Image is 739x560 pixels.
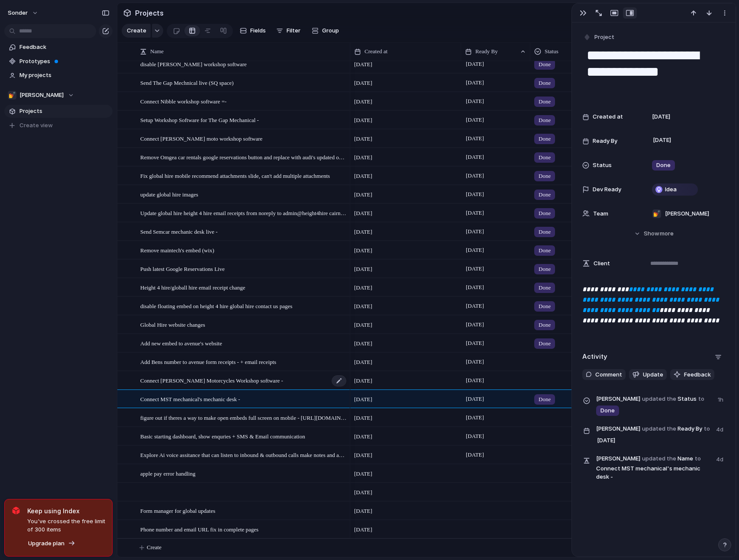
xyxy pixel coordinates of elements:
span: [DATE] [354,172,372,180]
span: [PERSON_NAME] [665,209,709,218]
span: [DATE] [354,97,372,106]
span: [DATE] [354,470,372,478]
span: Name Connect MST mechanical's mechanic desk - [596,454,711,481]
span: Connect MST mechanical's mechanic desk - [140,394,240,404]
span: [DATE] [464,450,486,460]
span: [DATE] [354,228,372,236]
span: disable floating embed on height 4 hire global hire contact us pages [140,301,292,311]
span: [DATE] [354,377,372,385]
span: [DATE] [464,301,486,311]
span: Done [539,60,551,69]
span: Idea [665,185,677,194]
button: Group [307,24,343,38]
span: Done [656,161,671,170]
span: to [695,454,701,463]
span: Connect [PERSON_NAME] moto workshop software [140,133,262,143]
span: [DATE] [354,321,372,329]
span: [DATE] [354,432,372,441]
span: [DATE] [354,507,372,515]
span: Done [539,302,551,311]
span: Remove Omgea car rentals google reservations button and replace with audi's updated one in sheets [140,152,347,162]
span: You've crossed the free limit of 300 items [27,517,105,534]
span: [DATE] [464,319,486,330]
span: Done [600,406,615,415]
span: to [698,395,704,403]
span: [PERSON_NAME] [596,395,640,403]
span: Done [539,153,551,162]
button: Showmore [582,226,725,241]
span: Feedback [684,370,711,379]
span: Remove maintech's embed (wix) [140,245,214,255]
span: Add Bens number to avenue form receipts - + email receipts [140,357,276,367]
button: Create view [4,119,113,132]
span: to [704,425,710,433]
button: 💅[PERSON_NAME] [4,89,113,102]
span: [DATE] [464,115,486,125]
span: Done [539,135,551,143]
span: Team [593,209,608,218]
span: Dev Ready [593,185,621,194]
a: Feedback [4,41,113,54]
span: [DATE] [354,395,372,404]
span: Done [539,97,551,106]
span: Comment [595,370,622,379]
span: Send The Gap Mechnical live (SQ space) [140,77,234,87]
a: My projects [4,69,113,82]
span: Fields [250,26,266,35]
button: Fields [236,24,269,38]
span: Done [539,283,551,292]
span: 1h [718,394,725,404]
span: Push latest Google Reservations Live [140,264,225,274]
span: sonder [8,9,28,17]
span: [DATE] [354,209,372,218]
span: figure out if theres a way to make open embeds full screen on mobile - [URL][DOMAIN_NAME] [140,412,347,422]
span: [PERSON_NAME] [596,454,640,463]
div: 💅 [8,91,16,100]
span: Keep using Index [27,506,105,515]
span: [DATE] [464,96,486,106]
span: 4d [716,454,725,464]
span: [DATE] [464,59,486,69]
span: Update [643,370,663,379]
span: Projects [19,107,110,116]
span: [DATE] [464,226,486,237]
span: [DATE] [464,171,486,181]
span: Status [593,161,612,170]
span: Prototypes [19,57,110,66]
span: apple pay error handling [140,468,195,478]
span: [DATE] [464,77,486,88]
span: [DATE] [651,135,674,145]
span: Show [644,229,659,238]
span: [DATE] [464,282,486,293]
span: [DATE] [464,357,486,367]
span: Done [539,265,551,274]
button: Upgrade plan [26,537,78,550]
span: [DATE] [354,79,372,87]
span: [DATE] [652,113,670,121]
span: [DATE] [464,133,486,144]
span: Done [539,190,551,199]
span: [DATE] [464,245,486,255]
span: [DATE] [354,135,372,143]
span: 4d [716,424,725,434]
button: sonder [4,6,43,20]
span: Done [539,116,551,125]
button: Feedback [670,369,714,380]
span: update global hire images [140,189,198,199]
span: Basic starting dashboard, show enquries + SMS & Email communication [140,431,305,441]
span: Height 4 hire/globall hire email receipt change [140,282,245,292]
span: [PERSON_NAME] [596,425,640,433]
span: updated the [642,425,676,433]
span: [DATE] [464,208,486,218]
button: Project [581,31,617,44]
span: Done [539,395,551,404]
span: Connect [PERSON_NAME] Motorcycles Workshop software - [140,375,283,385]
span: [DATE] [354,339,372,348]
span: Status [596,394,713,417]
span: [DATE] [354,358,372,367]
span: Create [127,26,146,35]
span: Explore Ai voice assitance that can listen to inbound & outbound calls make notes and add to aven... [140,450,347,460]
span: Fix global hire mobile recommend attachments slide, can't add multiple attachments [140,171,330,180]
span: Done [539,79,551,87]
span: Done [539,246,551,255]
